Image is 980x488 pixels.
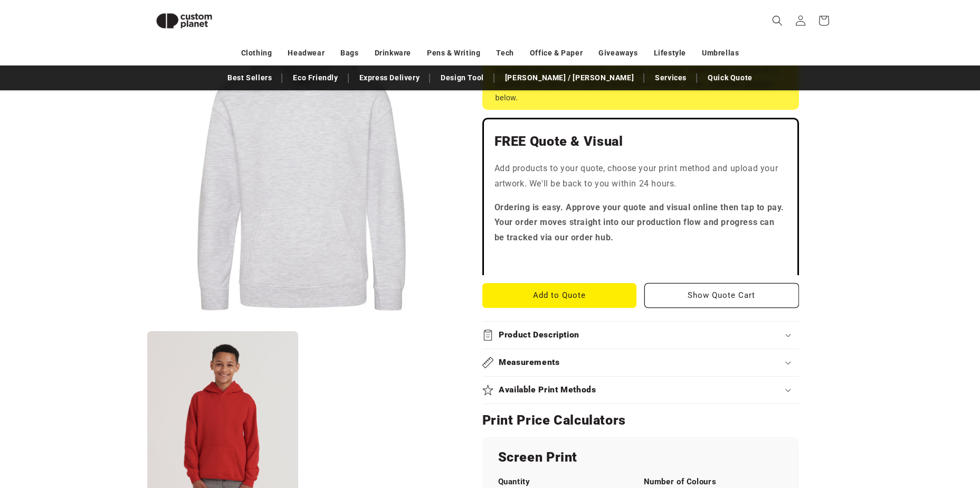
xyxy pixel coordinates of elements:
h2: Screen Print [498,449,783,466]
iframe: Customer reviews powered by Trustpilot [494,254,787,265]
a: Express Delivery [354,69,425,87]
a: Lifestyle [654,44,686,62]
a: Drinkware [375,44,411,62]
a: Clothing [241,44,272,62]
a: Design Tool [435,69,489,87]
a: Tech [496,44,513,62]
a: Eco Friendly [288,69,343,87]
a: Giveaways [598,44,638,62]
a: Office & Paper [530,44,583,62]
summary: Search [766,9,789,32]
a: Pens & Writing [427,44,480,62]
a: Umbrellas [702,44,739,62]
a: Services [650,69,692,87]
label: Quantity [498,477,638,487]
h2: FREE Quote & Visual [494,133,787,150]
a: Quick Quote [702,69,758,87]
a: Headwear [288,44,325,62]
iframe: Chat Widget [804,374,980,488]
h2: Product Description [499,330,579,341]
summary: Product Description [482,322,799,349]
h2: Available Print Methods [499,384,596,396]
a: Bags [340,44,358,62]
h2: Measurements [499,357,560,368]
img: Custom Planet [147,4,221,37]
button: Show Quote Cart [644,283,799,308]
a: Best Sellers [222,69,277,87]
a: [PERSON_NAME] / [PERSON_NAME] [500,69,639,87]
summary: Available Print Methods [482,377,799,403]
strong: Ordering is easy. Approve your quote and visual online then tap to pay. Your order moves straight... [494,202,785,243]
h2: Print Price Calculators [482,412,799,429]
button: Add to Quote [482,283,637,308]
label: Number of Colours [644,477,783,487]
summary: Measurements [482,349,799,376]
p: Add products to your quote, choose your print method and upload your artwork. We'll be back to yo... [494,161,787,192]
